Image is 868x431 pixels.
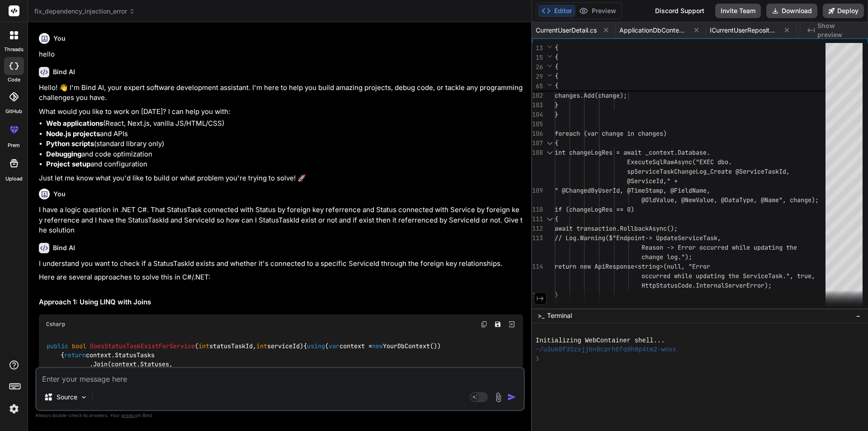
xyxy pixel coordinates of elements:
span: } [555,101,558,109]
span: HttpStatusCode.InternalServerError); [642,281,772,289]
span: { [555,81,558,90]
span: 13 [532,43,543,53]
div: 107 [532,138,543,148]
span: bool [72,342,86,350]
li: and configuration [46,159,523,170]
label: threads [4,46,24,53]
p: I understand you want to check if a StatusTaskId exists and whether it's connected to a specific ... [39,259,523,269]
h6: You [53,189,66,199]
div: 105 [532,119,543,129]
span: -> UpdateServiceTask, [645,234,721,242]
span: − [856,311,861,320]
div: Discord Support [650,4,710,18]
button: Save file [491,318,504,331]
span: { [555,72,558,80]
span: spServiceTaskChangeLog_Create @ServiceTaskId, [627,167,790,175]
p: Here are several approaches to solve this in C#/.NET: [39,272,523,283]
span: Initializing WebContainer shell... [536,336,665,345]
code: { ( context = YourDbContext()) { context.StatusTasks .Join(context.Statuses, st => st.StatusId, s... [46,341,441,425]
span: >_ [538,311,544,320]
strong: Python scripts [46,139,94,148]
span: var [329,342,340,350]
span: fix_dependency_injection_error [34,7,135,16]
p: Source [57,393,77,402]
span: 15 [532,53,543,62]
p: What would you like to work on [DATE]? I can help you with: [39,107,523,117]
span: public [47,342,68,350]
span: { [555,53,558,61]
span: @OldValue, @NewValue, @DataType, @Name", change); [642,196,819,204]
span: tamp, @FieldName, [649,186,710,194]
strong: Node.js projects [46,129,100,138]
p: Always double-check its answers. Your in Bind [35,411,525,420]
span: statusTaskId, serviceId [198,342,300,350]
span: if (changeLogRes == 0) [555,205,634,213]
span: { [555,62,558,71]
span: ~/u3uk0f35zsjjbn9cprh6fq9h0p4tm2-wnxx [536,345,676,354]
span: Csharp [46,321,65,328]
span: Reason -> Error occurred while updating the [642,243,797,251]
li: and code optimization [46,149,523,160]
p: I have a logic question in .NET C#. That StatusTask connected with Status by foreign key referren... [39,205,523,236]
div: 103 [532,100,543,110]
p: Just let me know what you'd like to build or what problem you're trying to solve! 🚀 [39,173,523,184]
span: 29 [532,72,543,81]
div: 110 [532,205,543,214]
div: 104 [532,110,543,119]
img: Pick Models [80,393,88,401]
span: new [372,342,383,350]
span: ext.Database. [663,148,710,156]
div: 113 [532,233,543,243]
div: Click to collapse the range. [544,148,556,157]
span: CurrentUserDetail.cs [536,26,597,35]
div: 109 [532,186,543,195]
li: (React, Next.js, vanilla JS/HTML/CSS) [46,118,523,129]
span: ing>(null, "Error [649,262,710,270]
h6: You [53,34,66,43]
span: ApplicationDbContext.cs [619,26,687,35]
span: int changeLogRes = await _cont [555,148,663,156]
span: ExecuteSqlRawAsync("EXEC dbo. [627,158,732,166]
div: 108 [532,148,543,157]
span: " @ChangedByUserId, @TimeS [555,186,649,194]
li: and APIs [46,129,523,139]
span: 26 [532,62,543,72]
button: Preview [576,5,620,17]
div: 112 [532,224,543,233]
span: Terminal [547,311,572,320]
span: ICurrentUserRepository.cs [710,26,778,35]
span: ( ) [47,342,303,350]
span: int [256,342,267,350]
label: Upload [5,175,23,183]
span: { [555,139,558,147]
div: 106 [532,129,543,138]
div: Click to collapse the range. [544,214,556,224]
span: ❯ [536,354,540,363]
h6: Bind AI [53,67,75,76]
span: changes.Add(change); [555,91,627,99]
strong: Web applications [46,119,103,128]
div: 111 [532,214,543,224]
label: prem [8,142,20,149]
strong: Debugging [46,150,81,158]
div: 102 [532,91,543,100]
span: 65 [532,81,543,91]
img: copy [481,321,488,328]
button: Invite Team [715,4,761,18]
span: DoesStatusTaskExistForService [90,342,195,350]
div: Click to collapse the range. [544,138,556,148]
span: Async(); [649,224,678,232]
span: return new ApiResponse<str [555,262,649,270]
span: // Log.Warning($"Endpoint [555,234,645,242]
button: Download [766,4,817,18]
h2: Approach 1: Using LINQ with Joins [39,297,523,308]
span: foreach (var change in changes) [555,129,667,137]
strong: Project setup [46,160,90,168]
span: change log."); [642,253,692,261]
span: return [64,351,86,359]
span: privacy [121,412,137,418]
button: Deploy [823,4,864,18]
img: settings [6,401,22,417]
button: Editor [538,5,576,17]
img: Open in Browser [508,320,516,328]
